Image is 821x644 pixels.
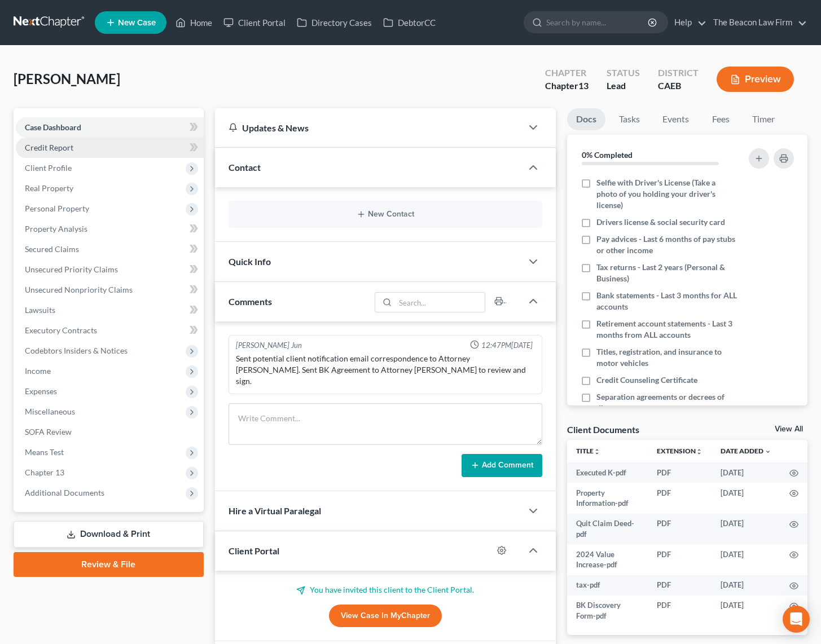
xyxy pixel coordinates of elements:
div: Client Documents [567,424,639,435]
i: expand_more [765,448,771,455]
span: Pay advices - Last 6 months of pay stubs or other income [596,233,737,256]
button: Add Comment [462,454,542,478]
i: unfold_more [594,448,600,455]
input: Search... [396,293,485,312]
td: [DATE] [712,514,780,545]
span: Quick Info [229,256,271,267]
span: Bank statements - Last 3 months for ALL accounts [596,290,737,312]
a: DebtorCC [377,12,441,33]
span: Titles, registration, and insurance to motor vehicles [596,346,737,369]
span: Miscellaneous [25,407,75,416]
button: New Contact [238,210,533,219]
td: PDF [648,483,712,514]
td: [DATE] [712,483,780,514]
a: Secured Claims [16,239,204,259]
span: Client Profile [25,163,72,173]
span: Comments [229,296,272,307]
span: Retirement account statements - Last 3 months from ALL accounts [596,318,737,341]
td: PDF [648,462,712,483]
a: Property Analysis [16,219,204,239]
a: Review & File [14,552,204,577]
td: 2024 Value Increase-pdf [567,544,648,575]
a: Fees [703,108,739,130]
div: Open Intercom Messenger [783,606,810,633]
td: tax-pdf [567,575,648,596]
div: Sent potential client notification email correspondence to Attorney [PERSON_NAME]. Sent BK Agreem... [236,353,535,387]
button: Preview [717,67,794,92]
span: Selfie with Driver's License (Take a photo of you holding your driver's license) [596,177,737,211]
a: Tasks [610,108,649,130]
span: Credit Counseling Certificate [596,374,697,386]
td: PDF [648,544,712,575]
span: Executory Contracts [25,325,97,335]
div: Updates & News [229,122,508,134]
a: SOFA Review [16,422,204,442]
a: Events [653,108,698,130]
td: [DATE] [712,544,780,575]
a: Home [170,12,218,33]
span: Real Property [25,183,73,193]
span: Property Analysis [25,224,87,233]
a: Credit Report [16,138,204,158]
div: Chapter [545,67,589,80]
a: View Case in MyChapter [329,605,442,627]
a: Help [669,12,706,33]
span: Client Portal [229,545,279,556]
td: Quit Claim Deed-pdf [567,514,648,545]
div: [PERSON_NAME] Jun [236,340,302,351]
a: Unsecured Priority Claims [16,259,204,280]
a: Docs [567,108,605,130]
span: Personal Property [25,204,89,213]
span: 13 [578,80,589,91]
span: [PERSON_NAME] [14,70,120,87]
td: [DATE] [712,596,780,627]
td: [DATE] [712,575,780,596]
a: Lawsuits [16,300,204,320]
td: [DATE] [712,462,780,483]
td: PDF [648,575,712,596]
span: Income [25,366,51,376]
input: Search by name... [546,12,649,33]
span: SOFA Review [25,427,72,436]
span: Case Dashboard [25,122,81,132]
td: Executed K-pdf [567,462,648,483]
span: Unsecured Nonpriority Claims [25,285,133,294]
span: Chapter 13 [25,467,64,477]
a: Case Dashboard [16,117,204,138]
span: 12:47PM[DATE] [481,340,533,351]
a: Client Portal [218,12,291,33]
span: New Case [118,19,156,27]
div: Chapter [545,80,589,92]
td: Property Information-pdf [567,483,648,514]
span: Credit Report [25,143,73,152]
span: Lawsuits [25,305,55,315]
a: Timer [743,108,784,130]
span: Tax returns - Last 2 years (Personal & Business) [596,262,737,284]
td: PDF [648,596,712,627]
i: unfold_more [696,448,703,455]
span: Codebtors Insiders & Notices [25,346,128,355]
span: Secured Claims [25,244,79,254]
span: Contact [229,162,261,173]
div: Status [607,67,640,80]
a: Date Added expand_more [721,447,771,455]
span: Hire a Virtual Paralegal [229,505,321,516]
p: You have invited this client to the Client Portal. [229,584,542,596]
span: Unsecured Priority Claims [25,264,118,274]
span: Additional Documents [25,488,104,497]
div: District [658,67,699,80]
strong: 0% Completed [582,150,633,160]
a: Titleunfold_more [576,447,600,455]
span: Means Test [25,447,64,457]
a: Download & Print [14,521,204,548]
td: PDF [648,514,712,545]
span: Drivers license & social security card [596,217,725,228]
a: Extensionunfold_more [657,447,703,455]
a: View All [775,425,803,433]
div: Lead [607,80,640,92]
td: BK Discovery Form-pdf [567,596,648,627]
a: Executory Contracts [16,320,204,341]
a: The Beacon Law Firm [708,12,807,33]
span: Separation agreements or decrees of divorces [596,391,737,414]
div: CAEB [658,80,699,92]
